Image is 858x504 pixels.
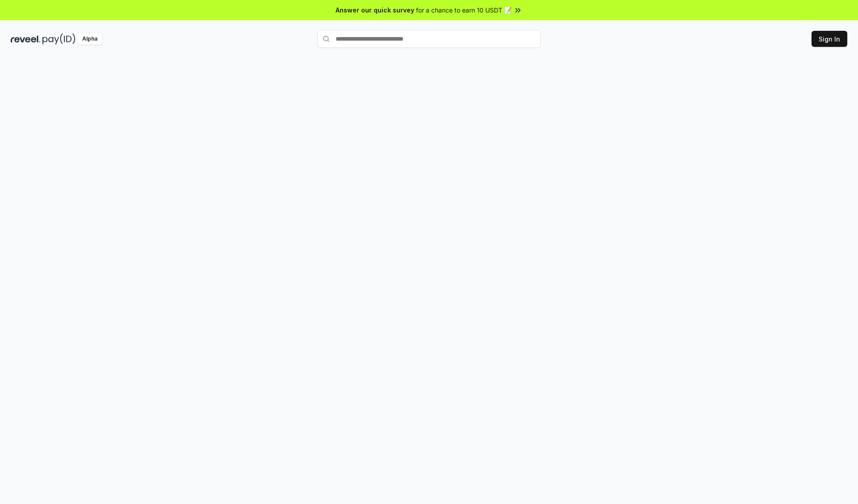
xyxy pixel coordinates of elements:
div: Alpha [77,33,102,45]
img: reveel_dark [11,33,41,45]
img: pay_id [42,33,76,45]
span: Answer our quick survey [336,5,414,15]
button: Sign In [812,31,847,47]
span: for a chance to earn 10 USDT 📝 [416,5,512,15]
